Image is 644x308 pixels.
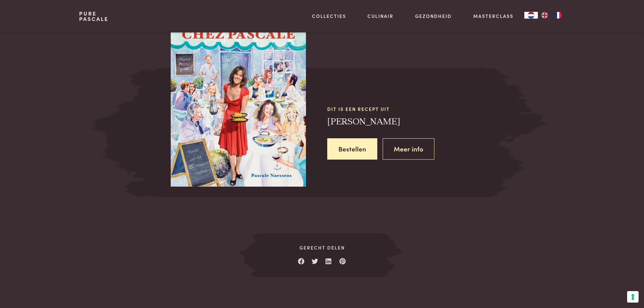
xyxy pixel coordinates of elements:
[473,13,514,20] a: Masterclass
[312,13,346,20] a: Collecties
[383,138,434,160] a: Meer info
[367,13,393,20] a: Culinair
[627,291,639,303] button: Uw voorkeuren voor toestemming voor trackingtechnologieën
[538,12,565,19] ul: Language list
[551,12,565,19] a: FR
[327,105,484,113] span: Dit is een recept uit
[261,244,383,251] span: Gerecht delen
[79,11,109,22] a: PurePascale
[538,12,551,19] a: EN
[524,12,565,19] aside: Language selected: Nederlands
[415,13,452,20] a: Gezondheid
[524,12,538,19] a: NL
[524,12,538,19] div: Language
[327,138,377,160] a: Bestellen
[327,116,484,128] h3: [PERSON_NAME]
